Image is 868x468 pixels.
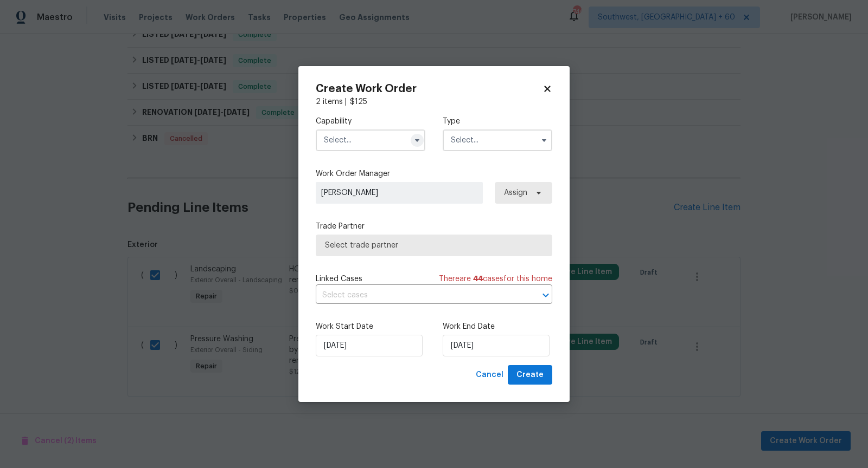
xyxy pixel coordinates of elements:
button: Create [508,365,552,385]
div: 2 items | [316,96,552,107]
span: Linked Cases [316,274,362,284]
input: Select cases [316,287,522,304]
input: Select... [443,129,552,151]
label: Trade Partner [316,221,552,232]
h2: Create Work Order [316,83,542,94]
input: Select... [316,129,425,151]
span: [PERSON_NAME] [321,187,477,198]
span: 44 [473,275,483,283]
label: Type [443,116,552,127]
button: Show options [411,134,424,147]
label: Work End Date [443,321,552,332]
span: Cancel [476,368,503,382]
label: Work Start Date [316,321,425,332]
span: There are case s for this home [439,274,552,284]
button: Open [538,288,553,303]
span: Create [516,368,544,382]
input: M/D/YYYY [443,335,550,356]
button: Show options [538,134,551,147]
button: Cancel [471,365,508,385]
span: Select trade partner [325,240,543,251]
span: Assign [504,187,527,198]
input: M/D/YYYY [316,335,423,356]
label: Work Order Manager [316,168,552,179]
label: Capability [316,116,425,127]
span: $ 125 [350,98,367,106]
